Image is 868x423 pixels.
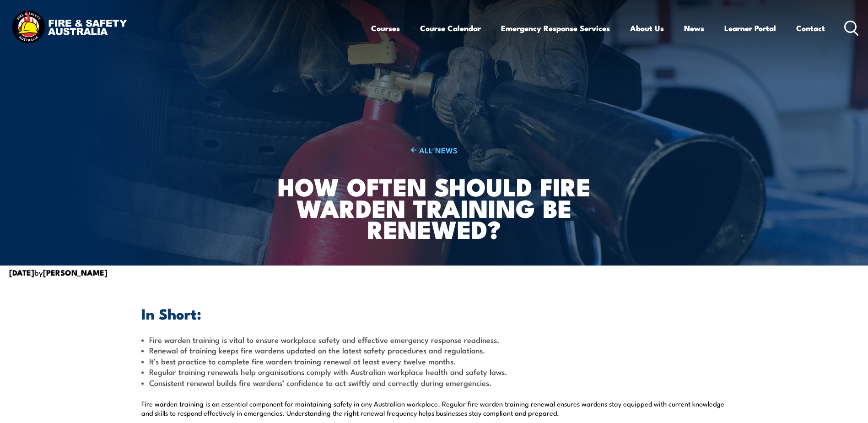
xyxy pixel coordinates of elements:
a: Course Calendar [420,16,481,40]
a: News [684,16,704,40]
strong: [DATE] [9,266,34,278]
span: It’s best practice to complete fire warden training renewal at least every twelve months. [149,355,456,367]
strong: [PERSON_NAME] [43,266,108,278]
span: Fire warden training is vital to ensure workplace safety and effective emergency response readiness. [149,334,500,345]
span: In Short: [141,302,201,325]
span: by [9,266,108,278]
a: Contact [796,16,825,40]
a: ALL NEWS [254,145,614,155]
span: Fire warden training is an essential component for maintaining safety in any Australian workplace... [141,399,724,418]
span: Regular training renewals help organisations comply with Australian workplace health and safety l... [149,366,507,377]
a: About Us [630,16,664,40]
span: Renewal of training keeps fire wardens updated on the latest safety procedures and regulations. [149,344,485,356]
a: Emergency Response Services [501,16,610,40]
h1: How Often Should Fire Warden Training Be Renewed? [254,175,614,239]
span: Consistent renewal builds fire wardens’ confidence to act swiftly and correctly during emergencies. [149,377,492,388]
a: Learner Portal [724,16,776,40]
a: Courses [371,16,400,40]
